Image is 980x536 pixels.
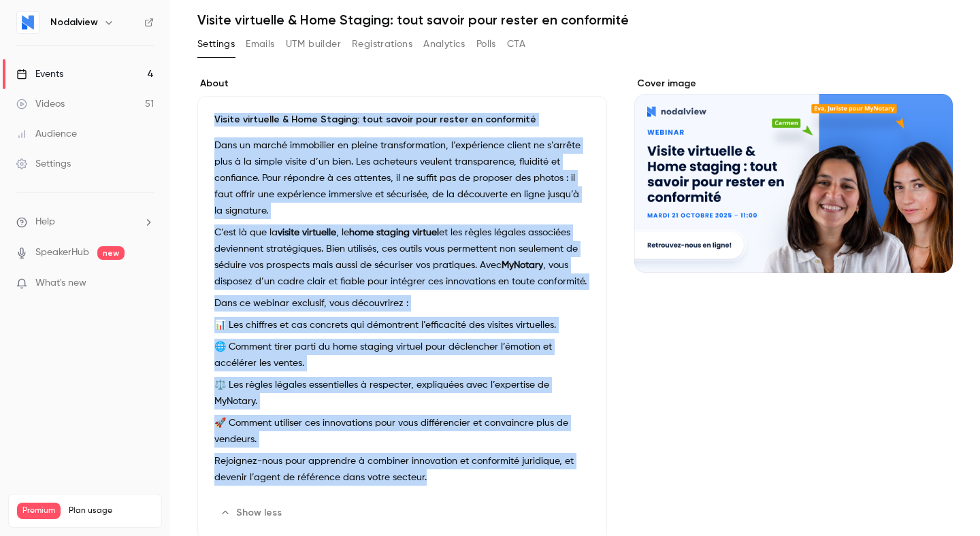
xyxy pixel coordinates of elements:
h6: Nodalview [50,16,98,29]
button: CTA [507,33,525,55]
p: C’est là que la , le et les règles légales associées deviennent stratégiques. Bien utilisés, ces ... [214,224,590,290]
p: ⚖️ Les règles légales essentielles à respecter, expliquées avec l’expertise de MyNotary. [214,377,590,409]
button: Analytics [423,33,465,55]
strong: home staging virtuel [349,228,439,237]
p: Dans ce webinar exclusif, vous découvrirez : [214,295,590,312]
div: Settings [16,157,71,171]
p: 🌐 Comment tirer parti du home staging virtuel pour déclencher l’émotion et accélérer les ventes. [214,339,590,371]
label: Cover image [634,77,953,90]
button: Show less [214,502,290,524]
strong: visite virtuelle [278,228,336,237]
strong: MyNotary [502,261,543,270]
p: 🚀 Comment utiliser ces innovations pour vous différencier et convaincre plus de vendeurs. [214,415,590,448]
label: About [197,77,607,90]
div: Videos [16,97,65,111]
span: Premium [17,503,61,519]
p: Dans un marché immobilier en pleine transformation, l’expérience client ne s’arrête plus à la sim... [214,137,590,219]
p: Visite virtuelle & Home Staging: tout savoir pour rester en conformité [214,113,590,127]
span: Help [35,215,55,229]
span: Plan usage [69,505,153,516]
div: Audience [16,127,77,141]
button: Polls [476,33,496,55]
button: Emails [246,33,274,55]
p: 📊 Les chiffres et cas concrets qui démontrent l’efficacité des visites virtuelles. [214,317,590,333]
div: Events [16,67,63,81]
h1: Visite virtuelle & Home Staging: tout savoir pour rester en conformité [197,12,953,28]
section: Cover image [634,77,953,273]
img: Nodalview [17,12,39,33]
span: new [97,246,125,260]
button: UTM builder [286,33,341,55]
li: help-dropdown-opener [16,215,154,229]
a: SpeakerHub [35,246,89,260]
button: Registrations [352,33,412,55]
button: Settings [197,33,235,55]
span: What's new [35,276,86,290]
p: Rejoignez-nous pour apprendre à combiner innovation et conformité juridique, et devenir l’agent d... [214,453,590,486]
